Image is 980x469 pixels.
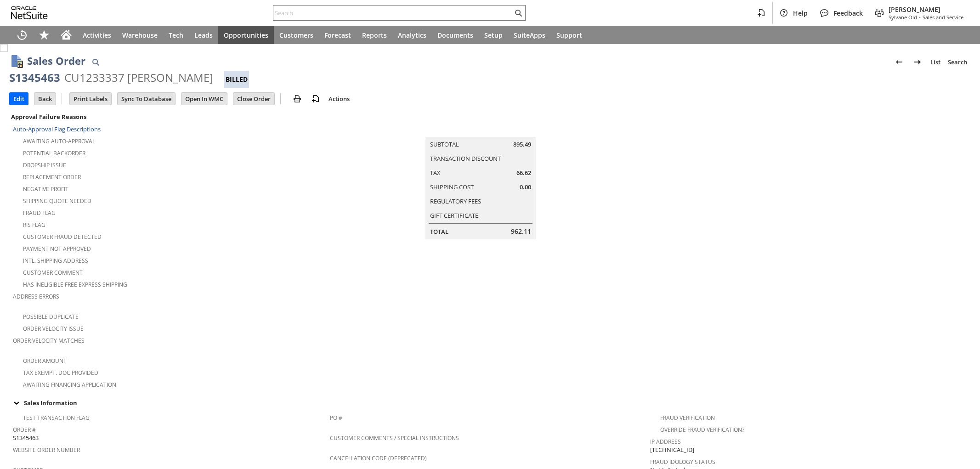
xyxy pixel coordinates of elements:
[330,434,459,442] a: Customer Comments / Special Instructions
[551,26,588,44] a: Support
[513,140,531,149] span: 895.49
[13,125,101,133] a: Auto-Approval Flag Descriptions
[430,197,481,205] a: Regulatory Fees
[793,9,808,17] span: Help
[27,53,85,68] h1: Sales Order
[513,7,524,18] svg: Search
[430,169,441,177] a: Tax
[273,7,513,18] input: Search
[34,93,56,105] input: Back
[23,269,83,277] a: Customer Comment
[23,357,67,365] a: Order Amount
[520,183,531,192] span: 0.00
[13,337,85,345] a: Order Velocity Matches
[23,149,85,157] a: Potential Backorder
[430,227,448,236] a: Total
[324,31,351,40] span: Forecast
[33,26,55,44] div: Shortcuts
[189,26,218,44] a: Leads
[430,154,501,163] a: Transaction Discount
[430,211,478,220] a: Gift Certificate
[23,381,116,389] a: Awaiting Financing Application
[163,26,189,44] a: Tech
[23,369,98,377] a: Tax Exempt. Doc Provided
[77,26,117,44] a: Activities
[23,161,66,169] a: Dropship Issue
[508,26,551,44] a: SuiteApps
[218,26,274,44] a: Opportunities
[118,93,175,105] input: Sync To Database
[10,93,28,105] input: Edit
[61,29,72,40] svg: Home
[927,55,944,69] a: List
[23,173,81,181] a: Replacement Order
[274,26,319,44] a: Customers
[117,26,163,44] a: Warehouse
[23,137,95,145] a: Awaiting Auto-Approval
[432,26,479,44] a: Documents
[13,434,39,442] span: S1345463
[889,5,963,14] span: [PERSON_NAME]
[13,446,80,454] a: Website Order Number
[889,14,917,21] span: Sylvane Old
[319,26,357,44] a: Forecast
[325,95,353,103] a: Actions
[83,31,111,40] span: Activities
[398,31,426,40] span: Analytics
[430,183,474,191] a: Shipping Cost
[23,245,91,253] a: Payment not approved
[430,140,459,148] a: Subtotal
[479,26,508,44] a: Setup
[650,438,681,446] a: IP Address
[9,70,60,85] div: S1345463
[55,26,77,44] a: Home
[11,26,33,44] a: Recent Records
[17,29,28,40] svg: Recent Records
[194,31,213,40] span: Leads
[650,458,715,466] a: Fraud Idology Status
[23,325,84,333] a: Order Velocity Issue
[437,31,473,40] span: Documents
[362,31,387,40] span: Reports
[23,233,102,241] a: Customer Fraud Detected
[23,257,88,265] a: Intl. Shipping Address
[23,185,68,193] a: Negative Profit
[894,57,905,68] img: Previous
[330,454,427,462] a: Cancellation Code (deprecated)
[279,31,313,40] span: Customers
[181,93,227,105] input: Open In WMC
[70,93,111,105] input: Print Labels
[23,209,56,217] a: Fraud Flag
[11,6,48,19] svg: logo
[556,31,582,40] span: Support
[516,169,531,177] span: 66.62
[923,14,963,21] span: Sales and Service
[9,397,971,409] td: Sales Information
[912,57,923,68] img: Next
[357,26,392,44] a: Reports
[224,31,268,40] span: Opportunities
[310,93,321,104] img: add-record.svg
[330,414,342,422] a: PO #
[224,71,249,88] div: Billed
[9,397,967,409] div: Sales Information
[23,221,45,229] a: RIS flag
[425,122,536,137] caption: Summary
[90,57,101,68] img: Quick Find
[919,14,921,21] span: -
[23,197,91,205] a: Shipping Quote Needed
[292,93,303,104] img: print.svg
[13,426,36,434] a: Order #
[64,70,213,85] div: CU1233337 [PERSON_NAME]
[392,26,432,44] a: Analytics
[9,111,326,123] div: Approval Failure Reasons
[484,31,503,40] span: Setup
[122,31,158,40] span: Warehouse
[13,293,59,300] a: Address Errors
[169,31,183,40] span: Tech
[660,426,744,434] a: Override Fraud Verification?
[660,414,715,422] a: Fraud Verification
[23,281,127,288] a: Has Ineligible Free Express Shipping
[514,31,545,40] span: SuiteApps
[233,93,274,105] input: Close Order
